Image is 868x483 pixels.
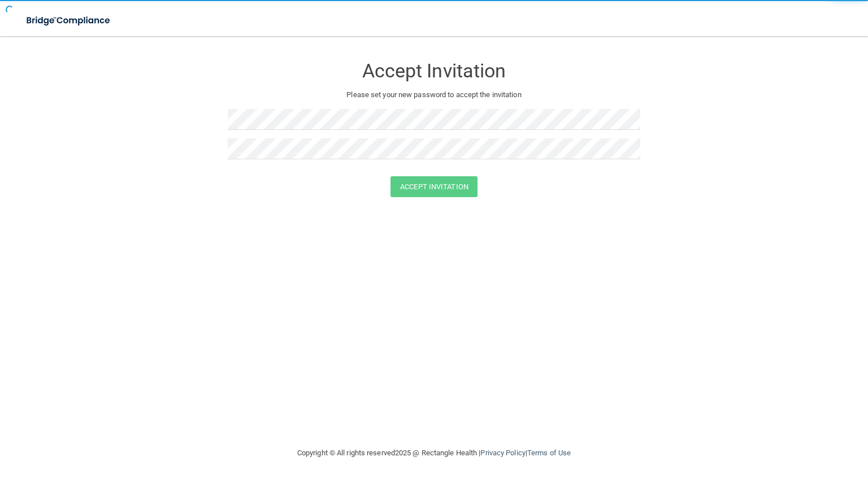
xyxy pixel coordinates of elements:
[390,176,478,197] button: Accept Invitation
[228,60,640,81] h3: Accept Invitation
[17,9,121,32] img: bridge_compliance_login_screen.278c3ca4.svg
[236,88,632,102] p: Please set your new password to accept the invitation
[527,449,571,457] a: Terms of Use
[480,449,525,457] a: Privacy Policy
[228,435,640,471] div: Copyright © All rights reserved 2025 @ Rectangle Health | |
